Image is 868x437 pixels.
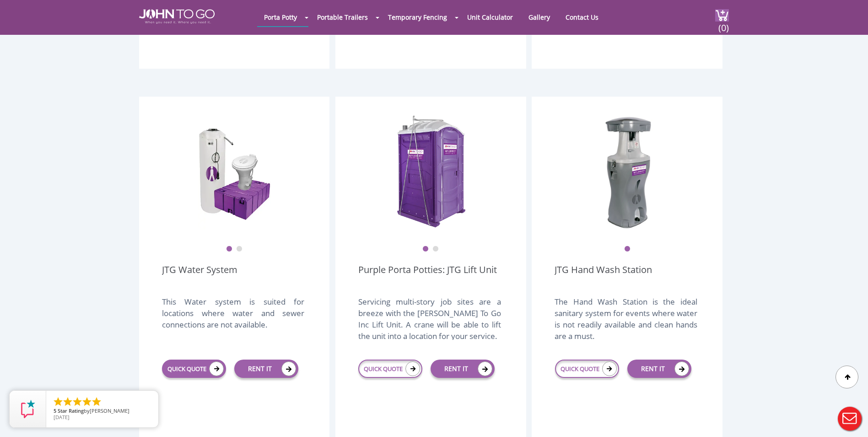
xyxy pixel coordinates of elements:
span: Star Rating [58,407,84,414]
li:  [53,396,64,407]
span: (0) [718,14,729,34]
a: Gallery [522,8,557,26]
a: Portable Trailers [310,8,375,26]
a: JTG Water System [162,263,237,289]
button: 2 of 2 [236,246,243,252]
span: 5 [54,407,56,414]
li:  [81,396,92,407]
button: 1 of 2 [226,246,232,252]
a: QUICK QUOTE [358,360,422,378]
a: RENT IT [234,360,298,378]
span: by [54,408,151,415]
a: Purple Porta Potties: JTG Lift Unit [358,263,497,289]
a: QUICK QUOTE [162,360,226,378]
a: QUICK QUOTE [555,360,619,378]
span: [DATE] [54,414,70,421]
li:  [62,396,73,407]
span: [PERSON_NAME] [90,407,129,414]
button: 1 of 1 [624,246,631,252]
button: 1 of 2 [422,246,429,252]
button: Live Chat [831,400,868,437]
img: j2g fresh water system 1 [198,115,271,229]
li:  [72,396,83,407]
a: Unit Calculator [460,8,520,26]
a: RENT IT [627,360,691,378]
a: Contact Us [559,8,605,26]
a: JTG Hand Wash Station [555,263,652,289]
img: cart a [715,9,729,22]
a: Temporary Fencing [381,8,454,26]
img: JOHN to go [139,9,215,24]
div: This Water system is suited for locations where water and sewer connections are not available. [162,296,304,340]
div: The Hand Wash Station is the ideal sanitary system for events where water is not readily availabl... [555,296,697,340]
button: 2 of 2 [432,246,439,252]
img: Review Rating [19,400,37,418]
a: RENT IT [431,360,495,378]
li:  [91,396,102,407]
div: Servicing multi-story job sites are a breeze with the [PERSON_NAME] To Go Inc Lift Unit. A crane ... [358,296,501,340]
a: Porta Potty [257,8,304,26]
